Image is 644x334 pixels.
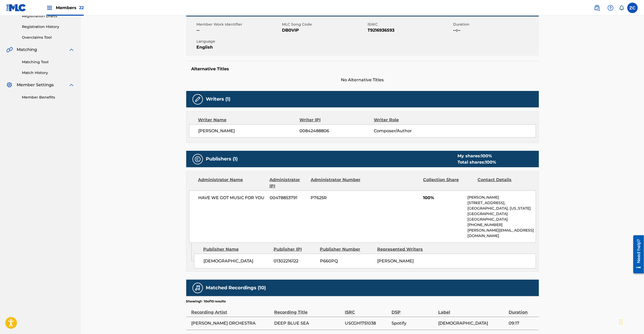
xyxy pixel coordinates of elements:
[594,5,600,11] img: search
[197,22,281,27] span: Member Work Identifier
[423,177,474,189] div: Collection Share
[6,4,26,11] img: MLC Logo
[320,258,373,264] span: P660PQ
[368,27,452,33] span: T9216936593
[509,304,536,315] div: Duration
[467,228,535,239] p: [PERSON_NAME][EMAIL_ADDRESS][DOMAIN_NAME]
[274,246,316,252] div: Publisher IPI
[198,195,266,201] span: HAVE WE GOT MUSIC FOR YOU
[197,44,281,50] span: English
[619,5,624,10] div: Notifications
[270,195,307,201] span: 00478853791
[438,320,506,326] span: [DEMOGRAPHIC_DATA]
[392,320,436,326] span: Spotify
[22,70,75,76] a: Match History
[299,117,374,123] div: Writer IPI
[377,246,430,252] div: Represented Writers
[605,3,616,13] div: Help
[17,47,37,53] span: Matching
[320,246,373,252] div: Publisher Number
[270,177,307,189] div: Administrator IPI
[191,320,272,326] span: [PERSON_NAME] ORCHESTRA
[509,320,536,326] span: 09:17
[46,5,53,11] img: Top Rightsholders
[68,47,75,53] img: expand
[22,59,75,65] a: Matching Tool
[438,304,506,315] div: Label
[197,27,281,33] span: --
[392,304,436,315] div: DSP
[17,82,54,88] span: Member Settings
[458,159,496,165] div: Total shares:
[6,82,13,88] img: Member Settings
[374,117,441,123] div: Writer Role
[299,128,374,134] span: 00842488806
[592,3,602,13] a: Public Search
[453,22,538,27] span: Duration
[79,5,84,10] span: 22
[198,128,300,134] span: [PERSON_NAME]
[607,5,614,11] img: help
[481,153,492,158] span: 100 %
[374,128,441,134] span: Composer/Author
[195,96,201,102] img: Writers
[618,309,644,334] iframe: Chat Widget
[485,160,496,165] span: 100 %
[206,285,266,291] h5: Matched Recordings (10)
[22,24,75,30] a: Registration History
[282,22,366,27] span: MLC Song Code
[197,39,281,44] span: Language
[368,22,452,27] span: ISWC
[203,246,270,252] div: Publisher Name
[627,3,638,13] div: User Menu
[619,314,623,330] div: Drag
[274,320,342,326] span: DEEP BLUE SEA
[186,77,539,83] span: No Alternative Titles
[458,153,496,159] div: My shares:
[377,258,414,263] span: [PERSON_NAME]
[203,258,270,264] span: [DEMOGRAPHIC_DATA]
[195,156,201,162] img: Publishers
[467,206,535,217] p: [GEOGRAPHIC_DATA], [US_STATE][GEOGRAPHIC_DATA]
[206,96,231,102] h5: Writers (1)
[195,285,201,291] img: Matched Recordings
[198,117,300,123] div: Writer Name
[423,195,464,201] span: 100%
[311,195,361,201] span: P7625R
[467,222,535,228] p: [PHONE_NUMBER]
[629,233,644,275] iframe: Resource Center
[282,27,366,33] span: DB0VIP
[478,177,528,189] div: Contact Details
[274,258,316,264] span: 01302216122
[22,35,75,40] a: Overclaims Tool
[274,304,342,315] div: Recording Title
[206,156,238,162] h5: Publishers (1)
[6,47,13,53] img: Matching
[345,304,389,315] div: ISRC
[191,304,272,315] div: Recording Artist
[311,177,361,189] div: Administrator Number
[56,5,84,11] span: Members
[186,299,226,304] p: Showing 1 - 10 of 10 results
[68,82,75,88] img: expand
[467,217,535,222] p: [GEOGRAPHIC_DATA]
[198,177,266,189] div: Administrator Name
[22,13,75,19] a: Registration Drafts
[191,66,534,72] h5: Alternative Titles
[22,95,75,100] a: Member Benefits
[467,195,535,200] p: [PERSON_NAME]
[453,27,538,33] span: --:--
[467,200,535,206] p: [STREET_ADDRESS],
[345,320,389,326] span: USCGH1751038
